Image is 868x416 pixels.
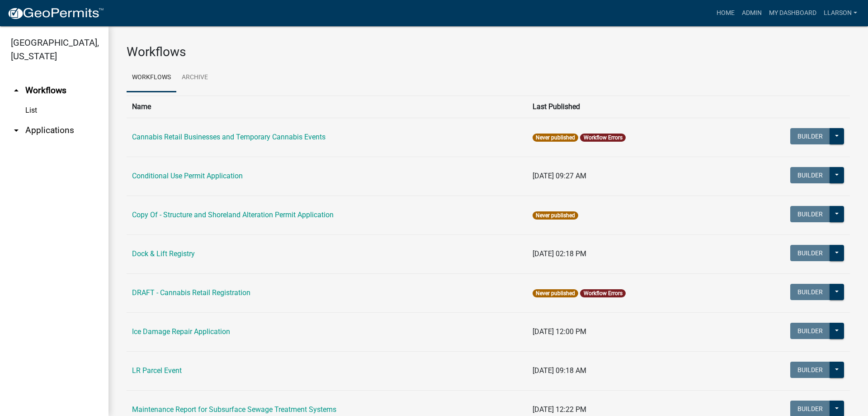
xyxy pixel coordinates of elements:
i: arrow_drop_down [11,125,22,136]
th: Name [127,96,527,118]
span: Never published [533,134,578,142]
th: Last Published [527,96,731,118]
button: Builder [790,167,830,183]
span: [DATE] 12:00 PM [533,327,586,336]
a: DRAFT - Cannabis Retail Registration [132,288,250,297]
span: [DATE] 09:18 AM [533,366,586,375]
a: Ice Damage Repair Application [132,327,230,336]
button: Builder [790,245,830,261]
button: Builder [790,323,830,339]
a: Workflow Errors [584,290,623,296]
a: Admin [738,5,765,22]
a: Home [713,5,738,22]
a: My Dashboard [765,5,820,22]
button: Builder [790,128,830,144]
h3: Workflows [127,44,850,60]
a: Workflows [127,63,176,92]
a: Maintenance Report for Subsurface Sewage Treatment Systems [132,405,336,414]
span: [DATE] 09:27 AM [533,172,586,180]
span: [DATE] 02:18 PM [533,249,586,258]
a: Archive [176,63,213,92]
a: LR Parcel Event [132,366,182,375]
a: llarson [820,5,861,22]
i: arrow_drop_up [11,85,22,96]
a: Conditional Use Permit Application [132,172,243,180]
span: Never published [533,289,578,297]
button: Builder [790,362,830,378]
a: Workflow Errors [584,134,623,141]
button: Builder [790,284,830,300]
span: [DATE] 12:22 PM [533,405,586,414]
button: Builder [790,206,830,222]
span: Never published [533,211,578,220]
a: Cannabis Retail Businesses and Temporary Cannabis Events [132,133,325,141]
a: Dock & Lift Registry [132,249,195,258]
a: Copy Of - Structure and Shoreland Alteration Permit Application [132,210,334,219]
